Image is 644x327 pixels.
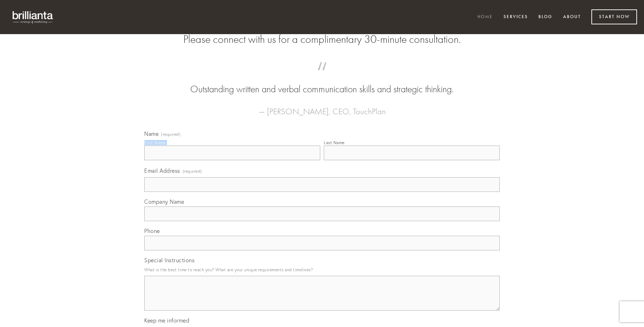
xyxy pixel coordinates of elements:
span: Keep me informed [144,317,189,324]
span: (required) [161,132,181,137]
img: brillianta - research, strategy, marketing [7,7,59,27]
h2: Please connect with us for a complimentary 30-minute consultation. [144,33,500,46]
span: Phone [144,227,160,234]
a: About [559,11,585,23]
a: Blog [534,11,557,23]
span: (required) [183,166,202,176]
a: Services [499,11,532,23]
p: What is the best time to reach you? What are your unique requirements and timelines? [144,265,500,274]
div: First Name [144,140,166,145]
span: Special Instructions [144,257,194,264]
a: Home [473,11,497,23]
span: Name [144,130,159,137]
span: “ [155,69,489,83]
span: Email Address [144,167,180,174]
span: Company Name [144,198,184,205]
div: Last Name [324,140,345,145]
a: Start Now [591,9,637,24]
blockquote: Outstanding written and verbal communication skills and strategic thinking. [155,69,489,96]
figcaption: — [PERSON_NAME], CEO, TouchPlan [155,96,489,118]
